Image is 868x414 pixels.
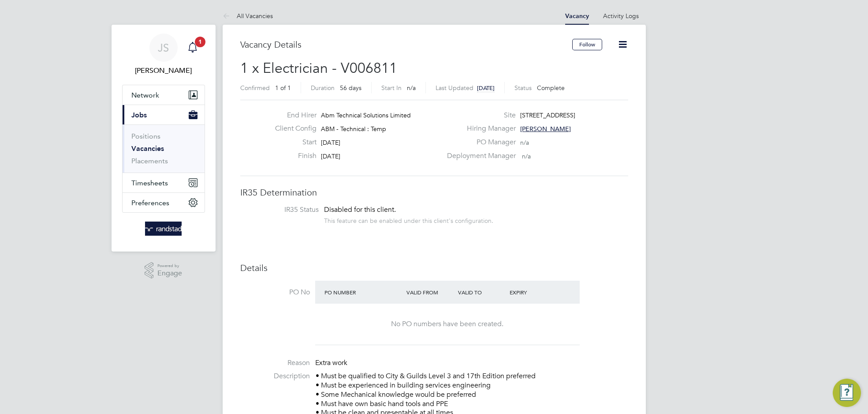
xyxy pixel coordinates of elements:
span: JS [158,42,169,53]
button: Follow [572,39,602,50]
label: PO Manager [442,138,516,147]
a: 1 [184,34,201,62]
span: Preferences [131,199,169,207]
span: 1 x Electrician - V006811 [240,60,397,77]
a: All Vacancies [223,12,273,20]
label: End Hirer [268,111,317,120]
button: Engage Resource Center [833,379,861,407]
label: Confirmed [240,84,270,92]
a: Positions [131,132,160,140]
span: Extra work [315,358,347,367]
div: No PO numbers have been created. [324,320,571,329]
span: Network [131,91,159,99]
span: n/a [522,152,531,160]
span: Timesheets [131,179,168,187]
label: Last Updated [436,84,473,92]
span: ABM - Technical : Temp [321,125,386,133]
label: Deployment Manager [442,151,516,161]
a: Go to home page [122,222,205,236]
label: Site [442,111,516,120]
a: Vacancies [131,144,164,153]
label: Start [268,138,317,147]
label: Start In [381,84,402,92]
div: Jobs [123,124,205,173]
a: Activity Logs [603,12,639,20]
button: Preferences [123,193,205,212]
span: [STREET_ADDRESS] [520,111,575,119]
label: Duration [311,84,335,92]
div: Expiry [507,284,559,300]
span: Abm Technical Solutions Limited [321,111,411,119]
span: [DATE] [321,139,340,147]
h3: Details [240,262,628,274]
span: n/a [520,139,529,147]
span: [DATE] [477,84,495,92]
a: JS[PERSON_NAME] [122,34,205,76]
span: 56 days [340,84,361,92]
a: Powered byEngage [145,262,182,279]
span: Powered by [157,262,182,270]
h3: IR35 Determination [240,187,628,198]
label: Status [514,84,532,92]
label: IR35 Status [249,205,319,215]
img: randstad-logo-retina.png [145,222,182,236]
label: Client Config [268,124,317,133]
button: Network [123,85,205,105]
span: Complete [537,84,565,92]
a: Vacancy [565,12,589,20]
div: Valid From [404,284,456,300]
label: Description [240,372,310,381]
button: Jobs [123,105,205,124]
span: 1 of 1 [275,84,291,92]
label: Reason [240,358,310,368]
span: Disabled for this client. [324,205,396,214]
span: [DATE] [321,152,340,160]
span: n/a [407,84,416,92]
div: Valid To [456,284,507,300]
div: PO Number [322,284,405,300]
a: Placements [131,157,168,165]
nav: Main navigation [112,25,216,252]
h3: Vacancy Details [240,39,572,50]
button: Timesheets [123,173,205,192]
label: PO No [240,288,310,297]
label: Finish [268,151,317,161]
label: Hiring Manager [442,124,516,133]
span: Engage [157,270,182,277]
div: This feature can be enabled under this client's configuration. [324,215,493,225]
span: Jamie Scattergood [122,65,205,76]
span: [PERSON_NAME] [520,125,571,133]
span: Jobs [131,111,147,119]
span: 1 [195,37,205,47]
